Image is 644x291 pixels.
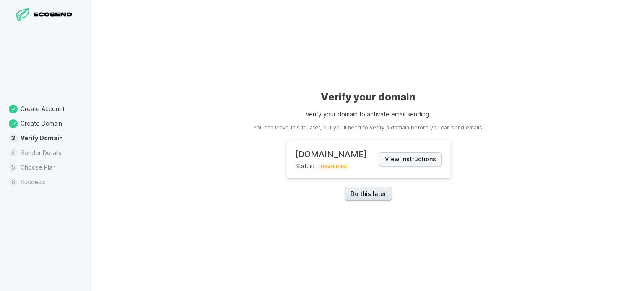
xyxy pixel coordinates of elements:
[295,149,366,169] div: Status:
[318,163,349,170] span: UNVERIFIED
[379,152,442,166] button: View instructions
[306,110,431,118] p: Verify your domain to activate email sending.
[321,90,415,104] h1: Verify your domain
[345,187,392,201] a: Do this later
[253,124,483,132] aside: You can leave this to later, but you'll need to verify a domain before you can send emails.
[295,149,366,159] h2: [DOMAIN_NAME]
